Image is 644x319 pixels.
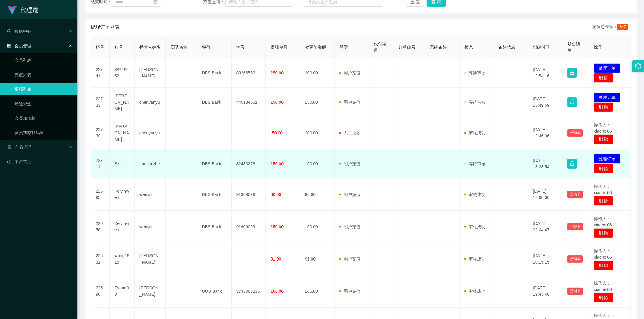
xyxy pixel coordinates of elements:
[300,58,335,88] td: 200.00
[300,88,335,117] td: 150.00
[567,255,583,263] button: 已锁单
[594,196,613,206] button: 删 除
[339,289,360,294] span: 用户充值
[232,211,266,243] td: 91909099
[14,83,72,95] a: 提现列表
[171,45,187,49] span: 团队名称
[305,45,326,49] span: 变更前金额
[110,88,135,117] td: [PERSON_NAME]
[594,122,612,134] span: 操作人：xiaohei06
[197,58,232,88] td: DBS Bank
[567,159,577,169] button: 图标: lock
[464,289,485,294] span: 审核成功
[300,117,335,149] td: 200.00
[594,293,613,302] button: 删 除
[135,275,166,308] td: [PERSON_NAME]
[110,178,135,211] td: Kelvinwen
[7,7,39,12] a: 代理端
[594,134,613,144] button: 删 除
[197,149,232,178] td: DBS Bank
[110,211,135,243] td: Kelvinwen
[114,45,123,49] span: 账号
[271,192,281,197] span: 80.00
[91,88,110,117] td: 22733
[91,211,110,243] td: 22656
[91,149,110,178] td: 22711
[110,117,135,149] td: [PERSON_NAME]
[197,178,232,211] td: DBS Bank
[594,281,612,292] span: 操作人：xiaohei06
[202,45,210,49] span: 银行
[271,161,284,166] span: 150.00
[232,149,266,178] td: 82480278
[594,228,613,238] button: 删 除
[339,45,348,49] span: 类型
[528,275,563,308] td: [DATE] 19:43:48
[110,58,135,88] td: 88266552
[300,275,335,308] td: 166.00
[300,211,335,243] td: 150.00
[96,45,104,49] span: 序号
[7,156,72,168] a: 图标: dashboard平台首页
[528,58,563,88] td: [DATE] 13:54:16
[594,184,612,195] span: 操作人：xiaohei06
[110,149,135,178] td: Szsz
[91,117,110,149] td: 22730
[7,6,17,14] img: logo.9652507e.png
[91,178,110,211] td: 22695
[135,58,166,88] td: [PERSON_NAME]
[232,275,266,308] td: 3733063236
[464,45,473,49] span: 状态
[91,24,120,31] span: 提现订单列表
[617,24,628,30] span: 647
[594,63,620,73] button: 处理订单
[528,243,563,275] td: [DATE] 20:15:15
[567,68,577,78] button: 图标: lock
[533,45,550,49] span: 创建时间
[271,289,284,294] span: 166.00
[528,88,563,117] td: [DATE] 13:49:59
[135,178,166,211] td: wenyu
[91,243,110,275] td: 22631
[594,154,620,164] button: 处理订单
[339,100,360,105] span: 用户充值
[499,45,516,49] span: 备注信息
[7,145,31,150] span: 产品管理
[464,224,485,229] span: 审核成功
[528,149,563,178] td: [DATE] 13:28:54
[232,88,266,117] td: 445134651
[21,0,39,20] h1: 代理端
[135,149,166,178] td: Lam si zhe
[14,69,72,81] a: 充值列表
[339,161,360,166] span: 用户充值
[528,211,563,243] td: [DATE] 09:34:47
[197,88,232,117] td: DBS Bank
[594,93,620,102] button: 处理订单
[139,45,161,49] span: 持卡人姓名
[567,223,583,230] button: 已锁单
[339,71,360,75] span: 用户充值
[594,164,613,173] button: 删 除
[339,224,360,229] span: 用户充值
[567,191,583,198] button: 已锁单
[567,288,583,295] button: 已锁单
[592,24,631,31] div: 充值总金额：
[300,178,335,211] td: 80.00
[594,248,612,260] span: 操作人：xiaohei06
[594,261,613,270] button: 删 除
[464,192,485,197] span: 审核成功
[14,98,72,110] a: 赠送彩金
[7,145,11,149] i: 图标: appstore-o
[271,257,281,261] span: 91.00
[567,97,577,107] button: 图标: lock
[271,45,287,49] span: 提现金额
[197,275,232,308] td: UOB Bank
[7,43,31,48] span: 会员管理
[464,257,485,261] span: 审核成功
[110,275,135,308] td: Eyong93
[135,88,166,117] td: chenyanyu
[197,211,232,243] td: DBS Bank
[430,45,447,49] span: 系统备注
[271,131,283,135] span: -50.00
[464,100,485,105] span: 等待审核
